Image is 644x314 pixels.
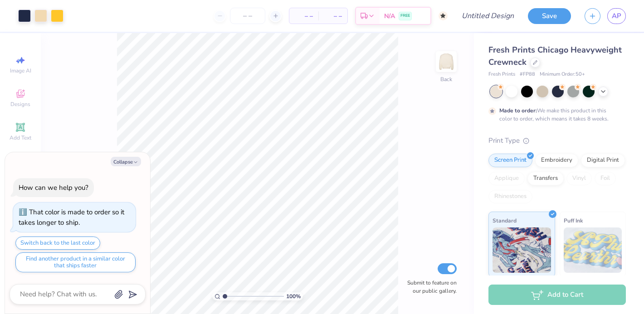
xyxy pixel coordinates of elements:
span: Fresh Prints [488,71,515,78]
input: Untitled Design [454,7,521,25]
label: Submit to feature on our public gallery. [402,279,457,295]
div: Vinyl [566,172,592,185]
div: Print Type [488,135,626,146]
img: Back [437,53,455,71]
div: Foil [595,172,616,185]
strong: Made to order: [499,107,537,114]
div: We make this product in this color to order, which means it takes 8 weeks. [499,106,611,123]
div: That color is made to order so it takes longer to ship. [19,208,124,227]
a: AP [607,8,626,24]
span: FREE [400,13,410,19]
span: Puff Ink [564,216,583,225]
span: Designs [10,101,30,108]
span: Fresh Prints Chicago Heavyweight Crewneck [488,44,622,68]
div: Embroidery [535,154,578,167]
img: Standard [493,227,551,273]
span: N/A [384,11,395,21]
div: Applique [488,172,525,185]
input: – – [230,8,265,24]
span: AP [612,11,621,21]
span: – – [295,11,313,21]
span: Standard [493,216,517,225]
div: Screen Print [488,154,532,167]
div: How can we help you? [19,183,88,192]
button: Switch back to the last color [15,237,100,250]
button: Collapse [111,157,141,166]
span: 100 % [286,292,301,300]
div: Back [440,75,452,83]
div: Digital Print [581,154,625,167]
button: Find another product in a similar color that ships faster [15,252,136,272]
span: # FP88 [520,71,535,78]
span: Minimum Order: 50 + [540,71,585,78]
img: Puff Ink [564,227,622,273]
span: – – [324,11,342,21]
span: Image AI [10,67,31,74]
div: Transfers [527,172,564,185]
button: Save [528,8,571,24]
span: Add Text [10,134,31,141]
div: Rhinestones [488,190,532,203]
